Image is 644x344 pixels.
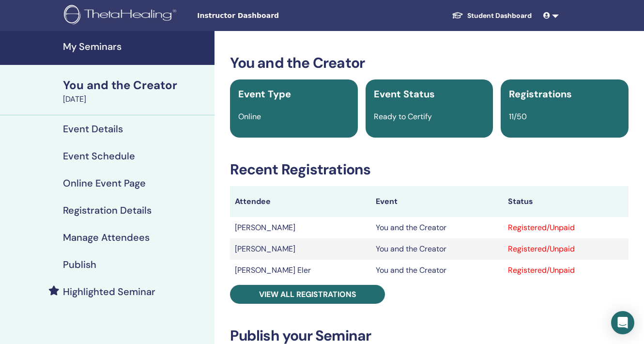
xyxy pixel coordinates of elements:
h3: Recent Registrations [230,161,629,178]
h4: Online Event Page [63,177,146,189]
div: Registered/Unpaid [508,222,624,234]
h4: Event Details [63,123,123,135]
div: Open Intercom Messenger [611,311,634,334]
span: 11/50 [509,111,527,122]
td: [PERSON_NAME] [230,217,371,238]
span: Ready to Certify [374,111,432,122]
span: Registrations [509,88,572,100]
h3: You and the Creator [230,54,629,72]
td: You and the Creator [371,238,503,260]
h4: Highlighted Seminar [63,286,155,297]
th: Status [503,186,629,217]
h4: Publish [63,259,96,270]
td: You and the Creator [371,260,503,281]
h4: Registration Details [63,204,152,216]
span: Online [238,111,261,122]
td: [PERSON_NAME] Eler [230,260,371,281]
img: logo.png [64,5,180,27]
div: [DATE] [63,94,209,105]
th: Event [371,186,503,217]
div: You and the Creator [63,77,209,94]
h4: My Seminars [63,41,209,52]
a: Student Dashboard [444,7,539,25]
td: You and the Creator [371,217,503,238]
th: Attendee [230,186,371,217]
h4: Event Schedule [63,150,135,162]
img: graduation-cap-white.svg [452,11,463,19]
div: Registered/Unpaid [508,265,624,276]
a: View all registrations [230,285,385,304]
span: View all registrations [259,289,356,299]
td: [PERSON_NAME] [230,238,371,260]
span: Instructor Dashboard [197,11,342,21]
a: You and the Creator[DATE] [57,77,215,105]
h4: Manage Attendees [63,232,150,243]
span: Event Status [374,88,435,100]
div: Registered/Unpaid [508,243,624,255]
span: Event Type [238,88,291,100]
